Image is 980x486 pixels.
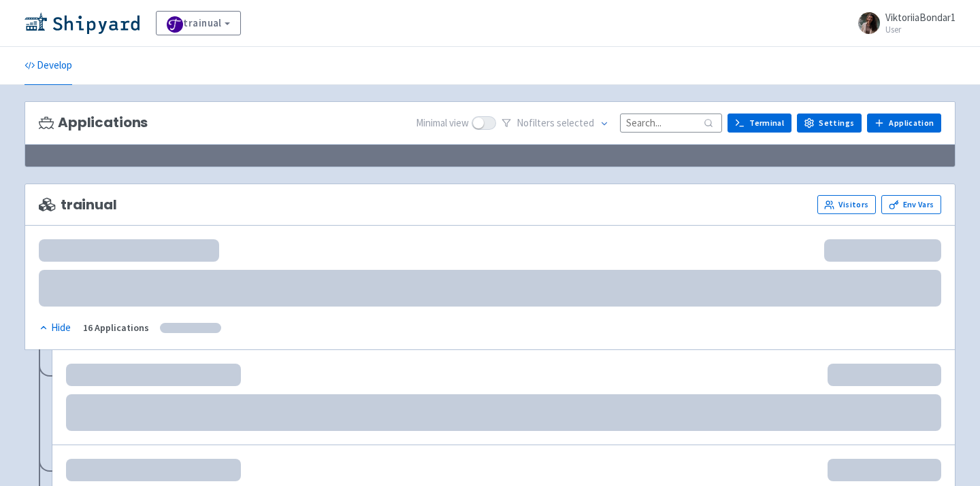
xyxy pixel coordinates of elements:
img: Shipyard logo [24,12,140,34]
input: Search... [620,114,722,132]
small: User [885,25,955,34]
h3: Applications [39,115,148,131]
span: Minimal view [416,116,469,131]
a: ViktoriiaBondar1 User [850,12,955,34]
button: Hide [39,320,72,336]
a: Terminal [728,114,791,133]
a: Env Vars [881,195,941,214]
span: ViktoriiaBondar1 [885,11,955,24]
span: No filter s [517,116,594,131]
a: trainual [156,11,241,35]
div: Hide [39,320,71,336]
div: 16 Applications [83,320,149,336]
a: Application [867,114,941,133]
a: Develop [24,47,72,85]
span: trainual [39,197,117,213]
a: Visitors [817,195,876,214]
a: Settings [797,114,862,133]
span: selected [557,116,594,129]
